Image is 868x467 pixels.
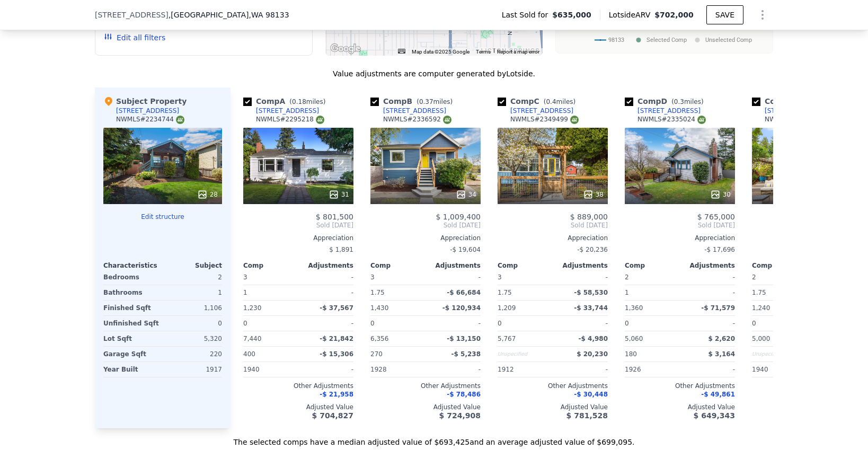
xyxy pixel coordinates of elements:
[443,116,451,124] img: NWMLS Logo
[412,98,457,105] span: ( miles)
[447,391,481,398] span: -$ 78,486
[752,274,756,281] span: 2
[456,189,476,200] div: 34
[752,4,773,25] button: Show Options
[682,316,735,331] div: -
[370,96,457,107] div: Comp B
[370,285,423,300] div: 1.75
[370,362,423,377] div: 1928
[103,362,161,377] div: Year Built
[320,391,353,398] span: -$ 21,958
[95,68,773,79] div: Value adjustments are computer generated by Lotside .
[165,301,222,315] div: 1,106
[428,362,481,377] div: -
[370,107,446,115] a: [STREET_ADDRESS]
[625,382,735,390] div: Other Adjustments
[553,261,608,270] div: Adjustments
[566,411,608,420] span: $ 781,528
[625,335,643,342] span: 5,060
[370,335,388,342] span: 6,356
[370,304,388,312] span: 1,430
[165,362,222,377] div: 1917
[103,347,161,362] div: Garage Sqft
[765,115,833,124] div: NWMLS # 2386106
[608,37,624,43] text: 98133
[752,403,862,411] div: Adjusted Value
[116,107,179,115] div: [STREET_ADDRESS]
[243,274,247,281] span: 3
[103,261,163,270] div: Characteristics
[169,10,289,20] span: , [GEOGRAPHIC_DATA]
[316,213,353,221] span: $ 801,500
[752,320,756,327] span: 0
[752,347,805,362] div: Unspecified
[498,403,608,411] div: Adjusted Value
[249,11,289,19] span: , WA 98133
[450,246,481,253] span: -$ 19,604
[752,335,770,342] span: 5,000
[577,246,608,253] span: -$ 20,236
[243,234,353,242] div: Appreciation
[682,285,735,300] div: -
[176,116,184,124] img: NWMLS Logo
[329,189,349,200] div: 31
[370,350,383,358] span: 270
[574,289,608,296] span: -$ 58,530
[625,234,735,242] div: Appreciation
[752,382,862,390] div: Other Adjustments
[103,285,161,300] div: Bathrooms
[298,261,353,270] div: Adjustments
[498,107,573,115] a: [STREET_ADDRESS]
[498,320,502,327] span: 0
[752,221,862,230] span: Sold [DATE]
[654,11,694,19] span: $702,000
[428,316,481,331] div: -
[428,270,481,285] div: -
[163,261,222,270] div: Subject
[320,304,353,312] span: -$ 37,567
[674,98,684,105] span: 0.3
[752,261,807,270] div: Comp
[383,115,451,124] div: NWMLS # 2336592
[574,304,608,312] span: -$ 33,744
[103,213,222,221] button: Edit structure
[637,115,706,124] div: NWMLS # 2335024
[103,270,161,285] div: Bedrooms
[570,213,608,221] span: $ 889,000
[165,285,222,300] div: 1
[570,116,579,124] img: NWMLS Logo
[103,96,187,107] div: Subject Property
[243,362,296,377] div: 1940
[555,316,608,331] div: -
[708,335,735,342] span: $ 2,620
[320,350,353,358] span: -$ 15,306
[165,316,222,331] div: 0
[752,304,770,312] span: 1,240
[706,5,743,24] button: SAVE
[370,261,426,270] div: Comp
[197,189,218,200] div: 28
[256,115,324,124] div: NWMLS # 2295218
[498,274,502,281] span: 3
[300,270,353,285] div: -
[498,382,608,390] div: Other Adjustments
[555,270,608,285] div: -
[300,285,353,300] div: -
[104,32,165,43] button: Edit all filters
[752,234,862,242] div: Appreciation
[312,411,353,420] span: $ 704,827
[546,98,556,105] span: 0.4
[436,213,481,221] span: $ 1,009,400
[697,213,735,221] span: $ 765,000
[292,98,306,105] span: 0.18
[116,115,184,124] div: NWMLS # 2234744
[300,316,353,331] div: -
[370,234,481,242] div: Appreciation
[165,347,222,362] div: 220
[704,246,735,253] span: -$ 17,696
[243,403,353,411] div: Adjusted Value
[243,335,261,342] span: 7,440
[383,107,446,115] div: [STREET_ADDRESS]
[502,10,553,20] span: Last Sold for
[625,304,643,312] span: 1,360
